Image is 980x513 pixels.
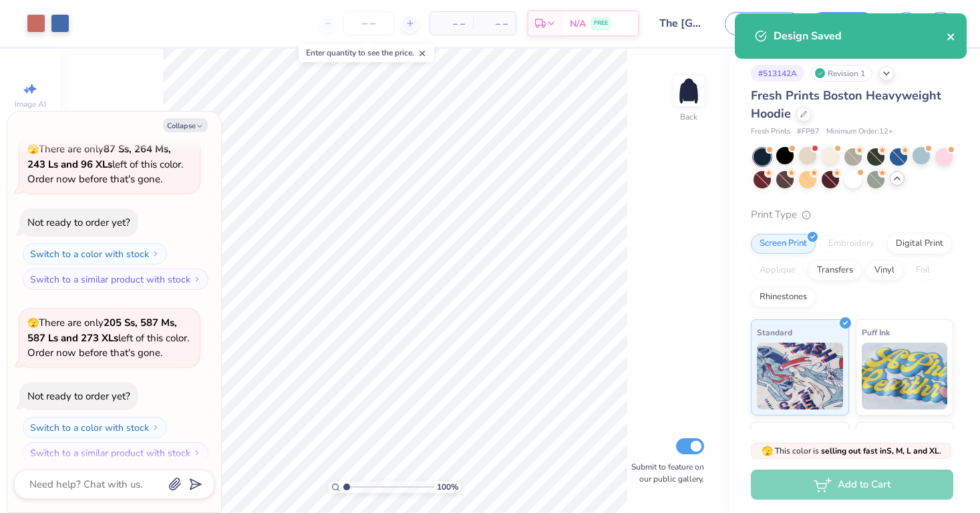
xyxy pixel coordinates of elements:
[757,428,790,442] span: Neon Ink
[725,12,801,35] button: Save as
[757,325,792,339] span: Standard
[675,77,702,104] img: Back
[862,343,948,409] img: Puff Ink
[27,316,189,359] span: There are only left of this color. Order now before that's gone.
[866,261,903,281] div: Vinyl
[947,28,956,44] button: close
[811,65,872,81] div: Revision 1
[774,28,947,44] div: Design Saved
[27,216,130,229] div: Not ready to order yet?
[27,389,130,403] div: Not ready to order yet?
[152,423,160,432] img: Switch to a color with stock
[887,234,952,254] div: Digital Print
[193,275,201,283] img: Switch to a similar product with stock
[862,325,890,339] span: Puff Ink
[15,99,46,110] span: Image AI
[751,207,953,222] div: Print Type
[152,250,160,258] img: Switch to a color with stock
[649,10,715,37] input: Untitled Design
[751,88,941,122] span: Fresh Prints Boston Heavyweight Hoodie
[27,316,177,345] strong: 205 Ss, 587 Ms, 587 Ls and 273 XLs
[862,428,941,442] span: Metallic & Glitter Ink
[751,65,804,81] div: # 513142A
[27,143,39,156] span: 🫣
[680,111,697,123] div: Back
[438,17,465,31] span: – –
[27,142,171,171] strong: 87 Ss, 264 Ms, 243 Ls and 96 XLs
[343,11,395,35] input: – –
[23,417,167,438] button: Switch to a color with stock
[23,269,208,290] button: Switch to a similar product with stock
[594,19,608,28] span: FREE
[907,261,939,281] div: Foil
[751,234,816,254] div: Screen Print
[820,234,883,254] div: Embroidery
[751,126,790,138] span: Fresh Prints
[797,126,820,138] span: # FP87
[808,261,862,281] div: Transfers
[193,449,201,457] img: Switch to a similar product with stock
[163,118,208,132] button: Collapse
[624,461,704,485] label: Submit to feature on our public gallery.
[762,445,773,458] span: 🫣
[23,442,208,464] button: Switch to a similar product with stock
[570,17,586,31] span: N/A
[299,43,434,62] div: Enter quantity to see the price.
[481,17,508,31] span: – –
[23,243,167,265] button: Switch to a color with stock
[751,261,804,281] div: Applique
[821,446,939,456] strong: selling out fast in S, M, L and XL
[27,317,39,329] span: 🫣
[757,343,843,409] img: Standard
[751,287,816,307] div: Rhinestones
[762,445,941,457] span: This color is .
[27,142,183,186] span: There are only left of this color. Order now before that's gone.
[826,126,893,138] span: Minimum Order: 12 +
[437,481,458,493] span: 100 %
